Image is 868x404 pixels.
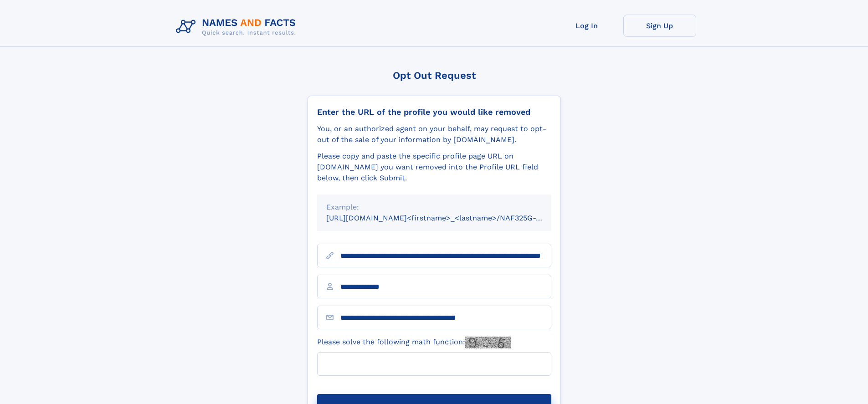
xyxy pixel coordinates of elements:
[326,202,542,213] div: Example:
[326,214,569,222] small: [URL][DOMAIN_NAME]<firstname>_<lastname>/NAF325G-xxxxxxxx
[308,70,561,81] div: Opt Out Request
[172,15,303,39] img: Logo Names and Facts
[623,15,696,37] a: Sign Up
[317,107,551,117] div: Enter the URL of the profile you would like removed
[317,151,551,184] div: Please copy and paste the specific profile page URL on [DOMAIN_NAME] you want removed into the Pr...
[550,15,623,37] a: Log In
[317,123,551,145] div: You, or an authorized agent on your behalf, may request to opt-out of the sale of your informatio...
[317,337,511,348] label: Please solve the following math function:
